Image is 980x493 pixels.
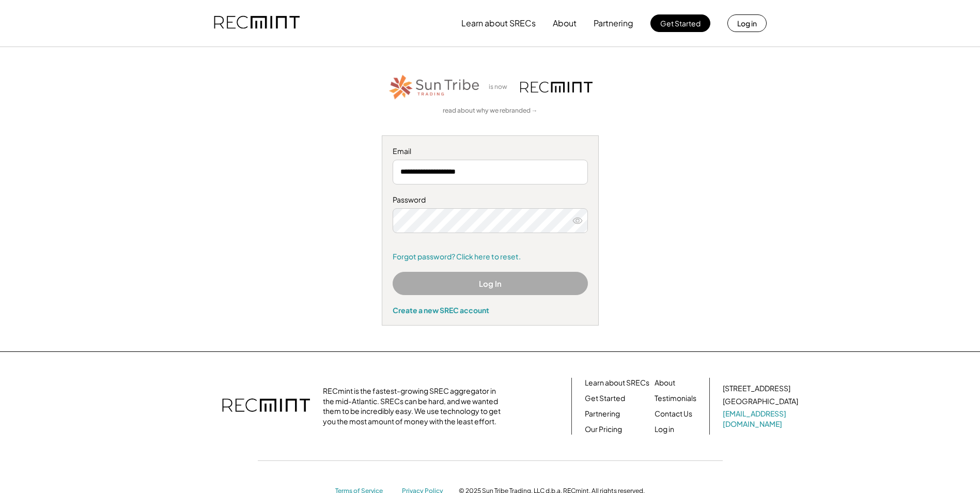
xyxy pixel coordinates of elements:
[650,14,710,32] button: Get Started
[393,252,588,262] a: Forgot password? Click here to reset.
[393,272,588,295] button: Log In
[461,13,536,34] button: Learn about SRECs
[393,146,588,157] div: Email
[585,393,625,404] a: Get Started
[585,409,620,419] a: Partnering
[594,13,633,34] button: Partnering
[585,424,622,435] a: Our Pricing
[214,6,300,41] img: recmint-logotype%403x.png
[553,13,577,34] button: About
[486,83,515,91] div: is now
[585,378,649,388] a: Learn about SRECs
[323,386,506,426] div: RECmint is the fastest-growing SREC aggregator in the mid-Atlantic. SRECs can be hard, and we wan...
[723,383,790,394] div: [STREET_ADDRESS]
[655,409,692,419] a: Contact Us
[443,106,538,115] a: read about why we rebranded →
[655,378,675,388] a: About
[727,14,767,32] button: Log in
[655,393,696,404] a: Testimonials
[388,73,481,101] img: STT_Horizontal_Logo%2B-%2BColor.png
[222,388,310,424] img: recmint-logotype%403x.png
[723,396,798,407] div: [GEOGRAPHIC_DATA]
[393,195,588,205] div: Password
[655,424,674,435] a: Log in
[723,409,800,429] a: [EMAIL_ADDRESS][DOMAIN_NAME]
[393,305,588,315] div: Create a new SREC account
[520,82,593,93] img: recmint-logotype%403x.png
